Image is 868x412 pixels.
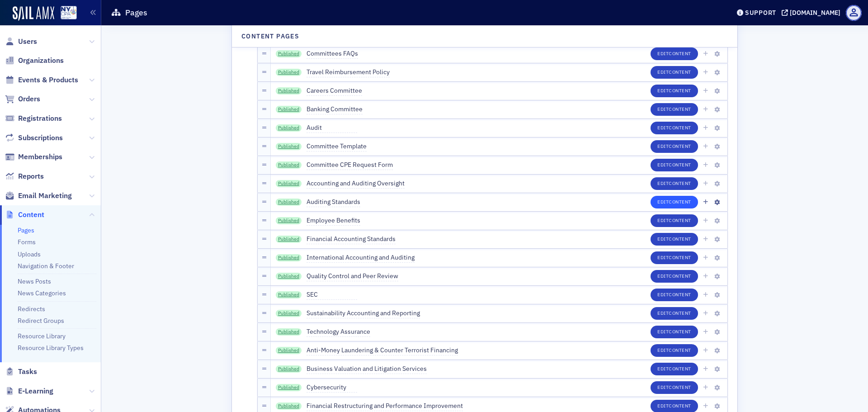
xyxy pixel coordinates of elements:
[669,124,691,131] span: Content
[651,381,698,394] button: EditContent
[276,273,302,280] a: Published
[125,7,147,18] h1: Pages
[5,367,37,377] a: Tasks
[307,383,357,393] span: Cybersecurity
[276,180,302,187] a: Published
[18,332,66,340] a: Resource Library
[669,106,691,112] span: Content
[669,180,691,186] span: Content
[18,171,44,181] span: Reports
[651,66,698,79] button: EditContent
[782,9,844,16] button: [DOMAIN_NAME]
[307,160,393,170] span: Committee CPE Request Form
[307,197,360,207] span: Auditing Standards
[307,346,458,355] span: Anti-Money Laundering & Counter Terrorist Financing
[669,384,691,390] span: Content
[307,179,405,189] span: Accounting and Auditing Oversight
[651,177,698,190] button: EditContent
[651,251,698,264] button: EditContent
[276,254,302,261] a: Published
[5,114,62,123] a: Registrations
[18,250,41,258] a: Uploads
[5,56,64,66] a: Organizations
[54,6,77,21] a: View Homepage
[669,50,691,57] span: Content
[651,214,698,227] button: EditContent
[276,69,302,76] a: Published
[651,233,698,246] button: EditContent
[18,191,72,201] span: Email Marketing
[669,254,691,260] span: Content
[13,6,54,21] img: SailAMX
[61,6,77,20] img: SailAMX
[669,365,691,372] span: Content
[307,271,398,281] span: Quality Control and Peer Review
[5,75,78,85] a: Events & Products
[5,133,63,143] a: Subscriptions
[276,143,302,150] a: Published
[790,9,840,17] div: [DOMAIN_NAME]
[18,94,40,104] span: Orders
[18,114,62,123] span: Registrations
[18,344,84,352] a: Resource Library Types
[745,9,776,17] div: Support
[18,37,37,47] span: Users
[307,104,363,114] span: Banking Committee
[276,236,302,243] a: Published
[276,106,302,113] a: Published
[5,386,53,396] a: E-Learning
[276,124,302,132] a: Published
[651,363,698,375] button: EditContent
[669,143,691,149] span: Content
[651,344,698,357] button: EditContent
[669,217,691,223] span: Content
[241,32,299,41] h4: Content Pages
[18,386,53,396] span: E-Learning
[669,161,691,168] span: Content
[18,75,78,85] span: Events & Products
[18,277,51,285] a: News Posts
[651,47,698,60] button: EditContent
[5,94,40,104] a: Orders
[651,289,698,301] button: EditContent
[669,310,691,316] span: Content
[276,199,302,206] a: Published
[5,37,37,47] a: Users
[276,403,302,410] a: Published
[669,87,691,94] span: Content
[307,86,362,96] span: Careers Committee
[669,236,691,242] span: Content
[307,327,370,337] span: Technology Assurance
[307,67,390,77] span: Travel Reimbursement Policy
[651,307,698,320] button: EditContent
[276,161,302,169] a: Published
[276,217,302,224] a: Published
[307,142,367,152] span: Committee Template
[651,196,698,208] button: EditContent
[651,159,698,171] button: EditContent
[276,87,302,95] a: Published
[307,253,415,263] span: International Accounting and Auditing
[276,291,302,298] a: Published
[307,216,360,226] span: Employee Benefits
[18,262,74,270] a: Navigation & Footer
[307,364,427,374] span: Business Valuation and Litigation Services
[669,69,691,75] span: Content
[18,210,44,220] span: Content
[669,291,691,298] span: Content
[276,384,302,391] a: Published
[307,401,463,411] span: Financial Restructuring and Performance Improvement
[669,328,691,335] span: Content
[18,56,64,66] span: Organizations
[307,49,358,59] span: Committees FAQs
[18,152,62,162] span: Memberships
[276,365,302,373] a: Published
[651,270,698,283] button: EditContent
[5,210,44,220] a: Content
[651,326,698,338] button: EditContent
[5,171,44,181] a: Reports
[669,347,691,353] span: Content
[18,226,34,234] a: Pages
[651,103,698,116] button: EditContent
